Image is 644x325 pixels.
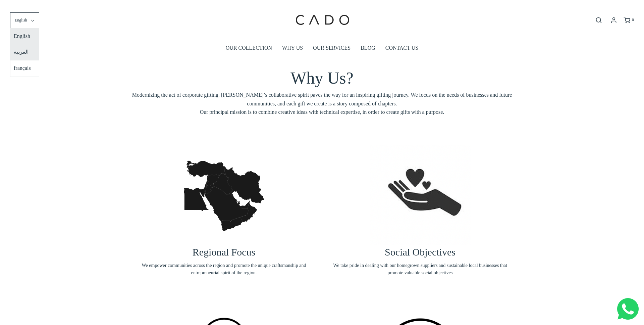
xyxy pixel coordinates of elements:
[632,17,634,22] span: 0
[191,1,213,6] span: Last name
[191,28,224,34] span: Company name
[623,17,634,24] a: 0
[361,40,375,56] a: BLOG
[290,68,353,87] span: Why Us?
[327,262,513,277] span: We take pride in dealing with our homegrown suppliers and sustainable local businesses that promo...
[282,40,303,56] a: WHY US
[617,298,639,320] img: Whatsapp
[370,145,471,245] img: screenshot-20220704-at-063057-1657197187002_1200x.png
[313,40,351,56] a: OUR SERVICES
[293,5,351,35] img: cadogifting
[10,60,39,77] li: français
[193,246,256,258] span: Regional Focus
[10,12,39,28] button: English
[226,40,272,56] a: OUR COLLECTION
[10,44,39,60] li: العربية
[385,246,455,258] span: Social Objectives
[131,91,513,117] span: Modernizing the act of corporate gifting. [PERSON_NAME]’s collaborative spirit paves the way for ...
[191,56,223,61] span: Number of gifts
[593,16,605,24] button: Open search bar
[174,145,274,246] img: vecteezy_vectorillustrationoftheblackmapofmiddleeastonwhite_-1657197150892_1200x.jpg
[15,17,27,24] span: English
[10,29,39,45] li: English
[131,262,317,277] span: We empower communities across the region and promote the unique craftsmanship and entrepreneurial...
[385,40,418,56] a: CONTACT US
